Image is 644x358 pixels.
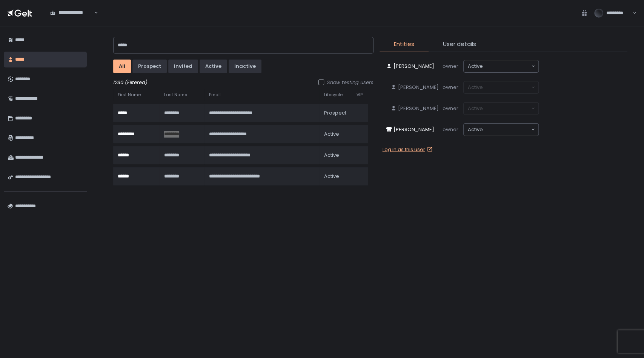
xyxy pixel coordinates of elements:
[387,81,442,94] a: [PERSON_NAME]
[394,40,414,49] span: Entities
[398,105,439,112] span: [PERSON_NAME]
[464,124,538,136] div: Search for option
[383,146,434,153] a: Log in as this user
[45,5,98,21] div: Search for option
[324,173,339,180] span: active
[468,63,483,70] span: active
[443,84,458,91] span: owner
[443,40,476,49] span: User details
[113,79,373,86] div: 1230 (Filtered)
[119,63,125,70] div: All
[464,60,538,72] div: Search for option
[393,126,434,133] span: [PERSON_NAME]
[205,63,221,70] div: active
[398,84,439,91] span: [PERSON_NAME]
[200,60,227,73] button: active
[209,92,221,98] span: Email
[324,110,346,116] span: prospect
[393,63,434,70] span: [PERSON_NAME]
[443,126,458,133] span: owner
[132,60,167,73] button: prospect
[443,63,458,70] span: owner
[138,63,161,70] div: prospect
[50,16,94,24] input: Search for option
[443,105,458,112] span: owner
[174,63,192,70] div: invited
[387,102,442,115] a: [PERSON_NAME]
[324,152,339,159] span: active
[164,92,187,98] span: Last Name
[113,60,131,73] button: All
[234,63,256,70] div: inactive
[383,123,437,136] a: [PERSON_NAME]
[383,60,437,73] a: [PERSON_NAME]
[118,92,141,98] span: First Name
[483,63,530,70] input: Search for option
[229,60,261,73] button: inactive
[324,131,339,138] span: active
[468,126,483,133] span: active
[324,92,343,98] span: Lifecycle
[168,60,198,73] button: invited
[483,126,530,133] input: Search for option
[357,92,363,98] span: VIP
